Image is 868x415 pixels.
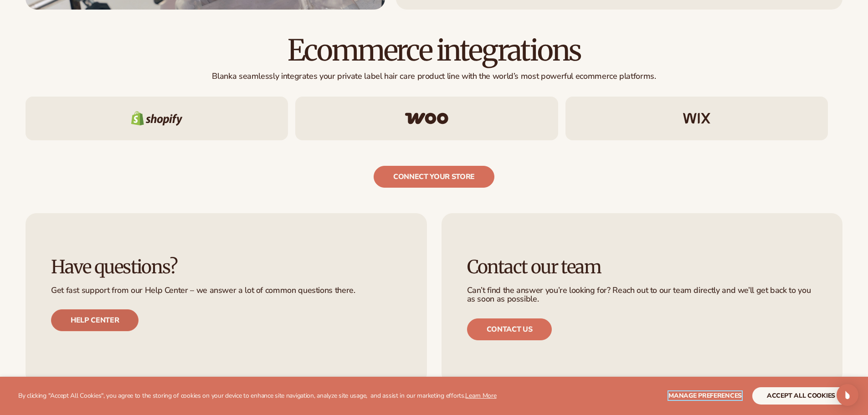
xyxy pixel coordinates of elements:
p: Can’t find the answer you’re looking for? Reach out to our team directly and we’ll get back to yo... [467,286,817,304]
img: Shopify logo. [131,111,183,126]
p: Get fast support from our Help Center – we answer a lot of common questions there. [51,286,401,295]
img: Woo commerce logo. [405,113,448,124]
span: Manage preferences [668,391,742,400]
a: Learn More [465,391,496,400]
img: Wix logo. [683,113,710,124]
button: Manage preferences [668,387,742,405]
div: Open Intercom Messenger [837,384,858,406]
p: By clicking "Accept All Cookies", you agree to the storing of cookies on your device to enhance s... [18,392,497,400]
p: Blanka seamlessly integrates your private label hair care product line with the world’s most powe... [26,71,842,82]
a: connect your store [374,166,494,188]
a: Contact us [467,318,552,340]
h3: Have questions? [51,257,401,277]
button: accept all cookies [752,387,850,405]
h2: Ecommerce integrations [26,35,842,66]
a: Help center [51,309,139,331]
h3: Contact our team [467,257,817,277]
